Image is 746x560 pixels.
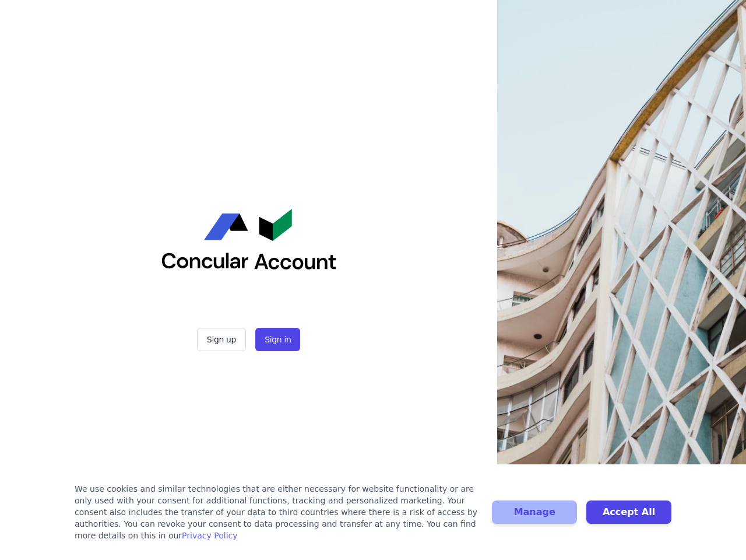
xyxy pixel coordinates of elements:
button: Sign up [197,328,246,351]
img: Concular [161,209,336,269]
button: Sign in [255,328,300,351]
button: Manage [492,501,577,524]
div: We use cookies and similar technologies that are either necessary for website functionality or ar... [75,483,478,541]
a: Privacy Policy [182,531,237,540]
button: Accept All [586,501,671,524]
